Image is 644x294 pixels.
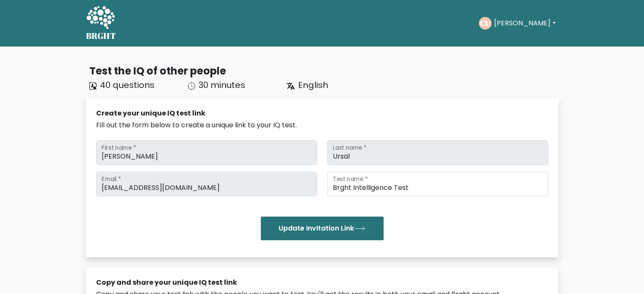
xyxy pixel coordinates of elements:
input: Test name [327,172,548,196]
input: First name [96,140,317,165]
h5: BRGHT [86,31,116,41]
a: BRGHT [86,3,116,43]
input: Email [96,172,317,196]
button: [PERSON_NAME] [492,18,558,29]
div: Create your unique IQ test link [96,108,548,118]
text: CU [480,18,490,28]
span: 40 questions [100,79,155,91]
button: Update Invitation Link [261,217,384,240]
div: Copy and share your unique IQ test link [96,278,548,288]
span: English [298,79,328,91]
div: Test the IQ of other people [89,63,558,79]
input: Last name [327,140,548,165]
div: Fill out the form below to create a unique link to your IQ test. [96,120,548,130]
span: 30 minutes [199,79,245,91]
